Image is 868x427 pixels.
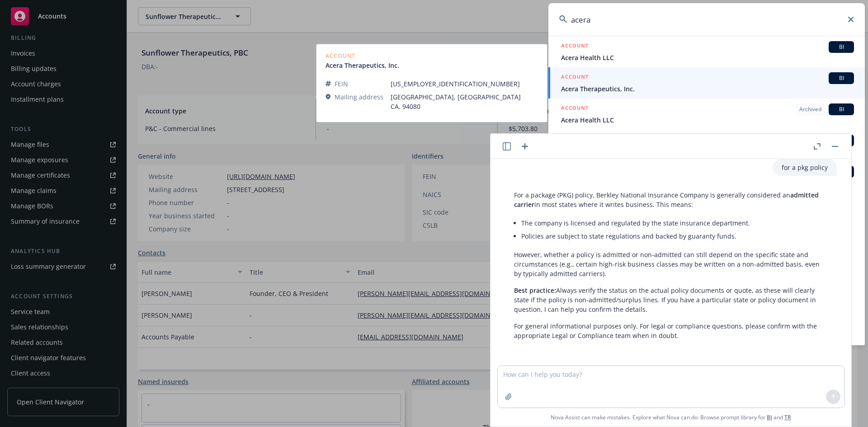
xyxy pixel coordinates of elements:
span: Acera Health LLC [561,115,854,125]
span: Nova Assist can make mistakes. Explore what Nova can do: Browse prompt library for and [494,408,848,427]
p: Always verify the status on the actual policy documents or quote, as these will clearly state if ... [514,286,828,314]
li: The company is licensed and regulated by the state insurance department. [521,216,828,230]
input: Search... [548,3,865,36]
h5: ACCOUNT [561,72,589,83]
span: Best practice: [514,286,556,295]
span: Acera Health LLC [561,53,854,62]
span: Acera Therapeutics, Inc. [561,84,854,94]
li: Policies are subject to state regulations and backed by guaranty funds. [521,230,828,243]
a: ACCOUNTBIAcera Health LLC [548,36,865,67]
p: For a package (PKG) policy, Berkley National Insurance Company is generally considered an in most... [514,190,828,209]
a: ACCOUNTBIAera Therapeutics, Inc. [548,130,865,161]
a: ACCOUNTBIAcera Therapeutics, Inc. [548,67,865,99]
span: BI [832,43,850,51]
h5: ACCOUNT [561,103,589,114]
p: for a pkg policy [782,163,828,172]
span: BI [832,74,850,82]
span: Archived [799,105,821,113]
a: TR [784,413,791,421]
a: ACCOUNTArchivedBIAcera Health LLC [548,99,865,130]
span: BI [832,105,850,113]
a: BI [767,413,772,421]
p: However, whether a policy is admitted or non-admitted can still depend on the specific state and ... [514,250,828,278]
h5: ACCOUNT [561,41,589,52]
p: For general informational purposes only. For legal or compliance questions, please confirm with t... [514,321,828,340]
